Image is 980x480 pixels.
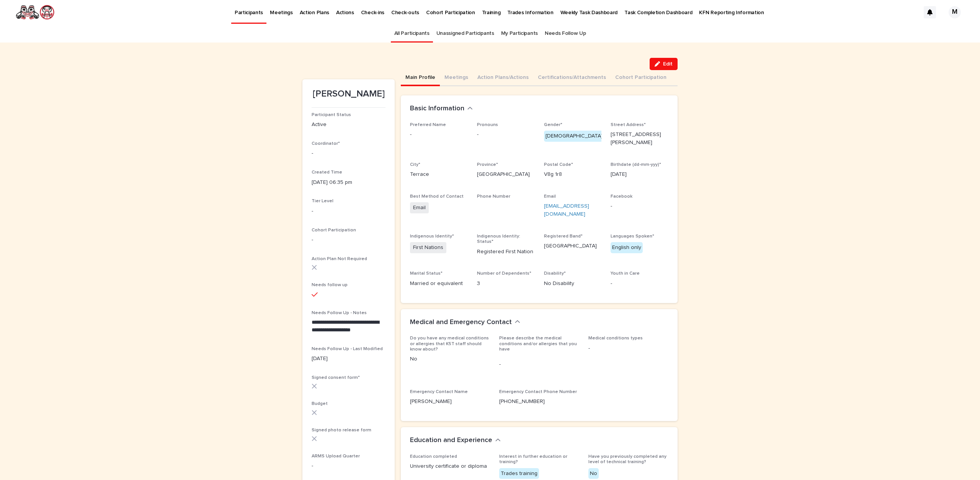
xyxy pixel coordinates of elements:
p: - [312,207,385,215]
span: Disability* [544,271,566,276]
span: Needs Follow Up - Notes [312,311,367,315]
button: Meetings [440,70,473,86]
span: Needs Follow Up - Last Modified [312,347,383,351]
div: No [588,468,599,479]
p: [PERSON_NAME] [312,88,385,100]
span: Number of Dependents* [477,271,531,276]
p: [DATE] 06:35 pm [312,179,385,187]
span: Cohort Participation [312,228,356,233]
button: Action Plans/Actions [473,70,533,86]
span: Please describe the medical conditions and/or allergies that you have [499,336,577,352]
p: [DATE] [611,170,668,179]
a: Unassigned Participants [436,25,494,43]
span: Interest in further education or training? [499,454,567,464]
p: No Disability [544,280,602,288]
p: - [312,236,385,244]
button: Certifications/Attachments [533,70,611,86]
button: Cohort Participation [611,70,671,86]
span: Needs follow up [312,283,348,287]
button: Edit [650,58,678,70]
span: Best Method of Contact [410,194,464,199]
div: M [949,6,961,18]
span: First Nations [410,242,446,253]
span: Action Plan Not Required [312,257,367,261]
span: Gender* [544,123,562,127]
span: ARMS Upload Quarter [312,454,360,459]
p: University certificate or diploma [410,462,490,470]
button: Basic Information [410,105,473,113]
a: All Participants [394,25,430,43]
div: Trades training [499,468,539,479]
div: English only [611,242,643,253]
span: Phone Number [477,194,510,199]
a: My Participants [501,25,538,43]
p: - [312,149,385,157]
span: Coordinator* [312,141,340,146]
span: Youth in Care [611,271,640,276]
span: City* [410,162,420,167]
p: - [477,131,535,139]
p: Terrace [410,170,468,179]
span: Emergency Contact Phone Number [499,390,577,394]
div: [DEMOGRAPHIC_DATA] [544,131,604,142]
a: Needs Follow Up [545,25,586,43]
span: Tier Level [312,199,333,203]
p: - [410,131,468,139]
button: Main Profile [401,70,440,86]
span: Marital Status* [410,271,443,276]
p: [PERSON_NAME] [410,398,490,406]
span: Medical conditions types [588,336,643,341]
h2: Education and Experience [410,436,492,445]
span: Street Address* [611,123,646,127]
span: Registered Band* [544,234,583,239]
span: Email [544,194,556,199]
span: Languages Spoken* [611,234,654,239]
button: Education and Experience [410,436,501,445]
span: Facebook [611,194,632,199]
p: 3 [477,280,535,288]
p: Active [312,121,385,129]
h2: Basic Information [410,105,464,113]
p: - [611,202,668,210]
span: Education completed [410,454,457,459]
p: [DATE] [312,355,385,363]
p: [GEOGRAPHIC_DATA] [544,242,602,250]
img: rNyI97lYS1uoOg9yXW8k [15,5,55,20]
p: V8g 1r8 [544,170,602,179]
p: Registered First Nation [477,248,535,256]
p: - [588,344,668,352]
span: Birthdate (dd-mm-yyy)* [611,162,661,167]
span: Participant Status [312,113,351,117]
span: Have you previously completed any level of technical training? [588,454,666,464]
a: [EMAIL_ADDRESS][DOMAIN_NAME] [544,203,589,217]
span: Emergency Contact Name [410,390,468,394]
span: Signed consent form* [312,375,360,380]
span: Pronouns [477,123,498,127]
span: Indigenous Identity: Status* [477,234,520,244]
p: - [499,360,579,369]
span: Preferred Name [410,123,446,127]
span: Email [410,202,429,213]
span: Indigenous Identity* [410,234,454,239]
span: Edit [663,61,673,67]
p: No [410,355,490,363]
span: Created Time [312,170,342,175]
span: Budget [312,401,328,406]
p: [STREET_ADDRESS][PERSON_NAME] [611,131,668,147]
span: Postal Code* [544,162,573,167]
p: Married or equivalent [410,280,468,288]
p: - [611,280,668,288]
p: - [312,462,385,470]
p: [GEOGRAPHIC_DATA] [477,170,535,179]
button: Medical and Emergency Contact [410,318,520,327]
h2: Medical and Emergency Contact [410,318,512,327]
span: Do you have any medical conditions or allergies that K5T staff should know about? [410,336,489,352]
a: [PHONE_NUMBER] [499,399,545,404]
span: Signed photo release form [312,428,371,432]
span: Province* [477,162,498,167]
